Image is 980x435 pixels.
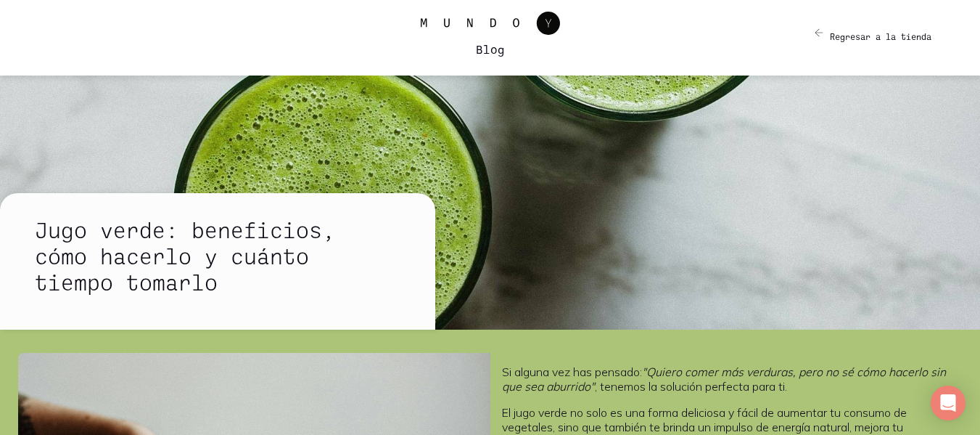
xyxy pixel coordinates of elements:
[35,216,389,295] h2: Jugo verde: beneficios, cómo hacerlo y cuánto tiempo tomarlo
[476,41,505,58] h4: Blog
[830,25,931,42] h6: Regresar a la tienda
[814,28,931,48] a: Regresar a la tienda
[931,386,965,420] div: Open Intercom Messenger
[502,365,951,394] p: Si alguna vez has pensado: , tenemos la solución perfecta para ti.
[502,365,946,394] i: "Quiero comer más verduras, pero no sé cómo hacerlo sin que sea aburrido"
[55,12,926,64] a: Blog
